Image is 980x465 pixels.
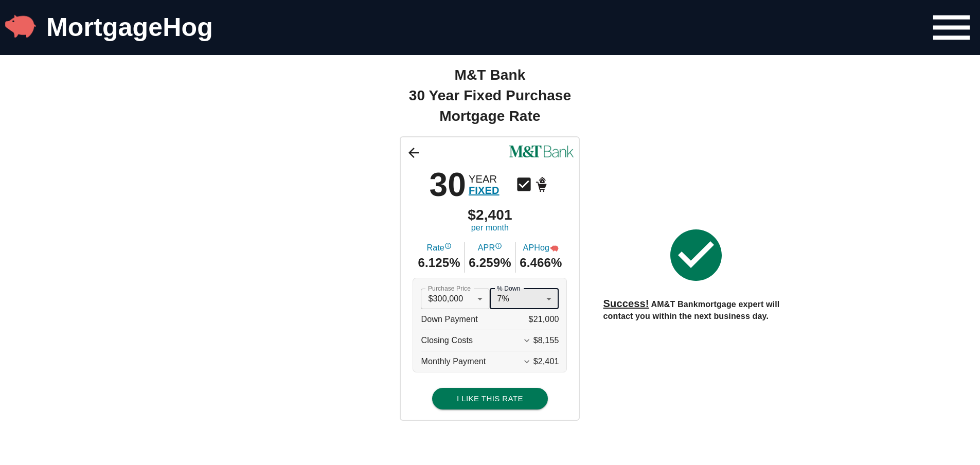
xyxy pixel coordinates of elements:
span: $2,401 [533,357,559,366]
div: Annual Percentage HOG Rate - The interest rate on the loan if lender fees were averaged into each... [550,242,559,254]
span: FIXED [469,185,500,196]
svg: Home Purchase [533,175,551,193]
span: $21,000 [529,309,559,330]
img: MortgageHog Logo [5,11,36,42]
span: APR [478,242,502,254]
button: Expand More [520,355,533,368]
img: APHog Icon [550,244,559,253]
span: per month [471,222,509,234]
span: $8,155 [533,336,559,345]
span: Down Payment [421,309,477,330]
a: MortgageHog [46,13,213,42]
span: M&T Bank [454,65,525,85]
span: 6.259% [469,254,511,272]
span: 6.466% [520,254,562,272]
span: Rate [426,242,451,254]
span: Monthly Payment [421,351,486,372]
img: Click Logo for more rates from this lender! [509,146,574,157]
span: 30 Year Fixed Purchase Mortgage Rate [400,85,580,127]
div: 7% [490,289,559,309]
span: A M&T Bank mortgage expert will contact you within the next business day. [593,286,799,333]
button: I Like This Rate [432,388,548,409]
span: I Like This Rate [443,392,537,405]
span: APHog [523,242,559,254]
span: Closing Costs [421,330,473,351]
a: I Like This Rate [432,380,548,412]
button: Expand More [520,334,533,347]
div: $300,000 [421,289,490,309]
span: 30 [429,168,466,201]
span: 6.125% [418,254,460,272]
span: $2,401 [468,208,512,222]
svg: Interest Rate "rate", reflects the cost of borrowing. If the interest rate is 3% and your loan is... [444,242,452,249]
span: Success! [603,298,649,309]
span: YEAR [469,173,500,185]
